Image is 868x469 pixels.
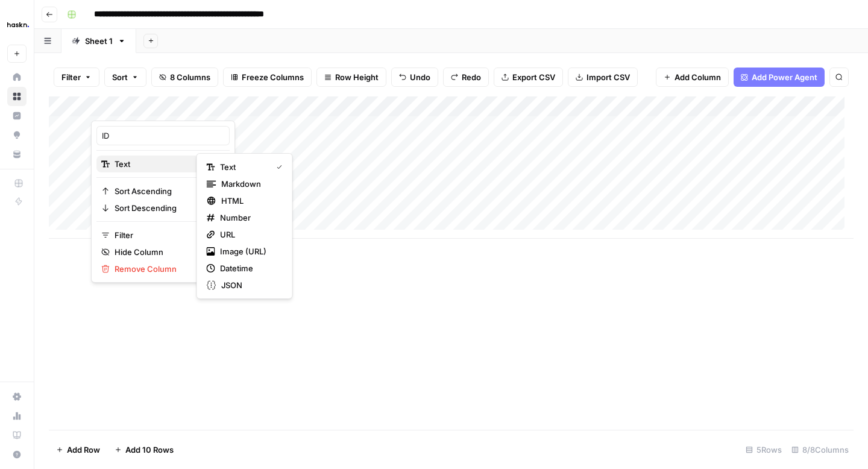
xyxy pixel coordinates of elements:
[115,158,208,170] span: Text
[220,262,278,274] span: Datetime
[221,279,278,291] span: JSON
[220,161,267,173] span: Text
[220,212,278,224] span: Number
[220,245,278,257] span: Image (URL)
[220,228,278,241] span: URL
[221,178,278,190] span: Markdown
[221,195,278,207] span: HTML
